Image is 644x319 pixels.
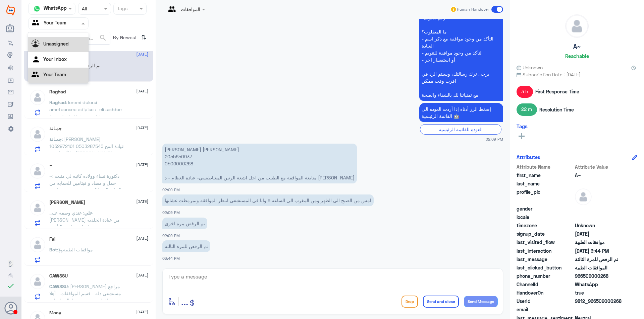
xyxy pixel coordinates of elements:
[162,144,357,183] p: 9/10/2025, 2:09 PM
[517,86,533,98] span: 3 h
[517,230,574,237] span: signup_date
[517,289,574,296] span: HandoverOn
[84,210,93,216] span: علي
[423,296,459,308] button: Send and close
[136,272,148,278] span: [DATE]
[575,222,624,229] span: Unknown
[162,210,180,215] span: 02:09 PM
[110,32,139,45] span: By Newest
[517,214,574,221] span: locale
[49,136,62,142] span: جمـانة
[136,162,148,168] span: [DATE]
[575,256,624,263] span: تم الرفض للمرة الثالثة
[517,188,574,204] span: profile_pic
[517,264,574,271] span: last_clicked_button
[49,99,124,246] span: : loremi dolorsi ametconsec adipisc : -eli seddoe temp inci utlabore -etd magna 97051982 -ali eni...
[517,172,574,179] span: first_name
[49,310,61,316] h5: Maay
[517,298,574,305] span: UserId
[517,256,574,263] span: last_message
[29,32,110,44] input: Search by Name, Local etc…
[136,309,148,315] span: [DATE]
[162,218,207,229] p: 9/10/2025, 2:09 PM
[29,89,46,106] img: defaultAdmin.png
[43,72,66,77] b: Your Team
[517,163,574,170] span: Attribute Name
[32,4,42,14] img: whatsapp.png
[136,88,148,94] span: [DATE]
[575,264,624,271] span: الموافقات الطبية
[29,126,46,143] img: defaultAdmin.png
[575,214,624,221] span: null
[49,89,66,95] h5: Raghad
[517,281,574,288] span: ChannelId
[49,173,121,207] span: : دكتورة نساء وولاده كاتبه لي مثبت حمل و مضاد و فيتامين للحمايه من التهاب المسالك وحبوب حديد وفيت...
[575,239,624,246] span: موافقات الطبية
[575,247,624,254] span: 2025-10-09T12:44:38.272Z
[136,51,148,57] span: [DATE]
[136,198,148,205] span: [DATE]
[6,5,15,16] img: Widebot Logo
[116,5,128,13] div: Tags
[575,272,624,280] span: 966509000268
[464,296,498,307] button: Send Message
[162,240,210,252] p: 9/10/2025, 3:44 PM
[181,294,188,309] button: ...
[486,136,503,142] span: 02:09 PM
[457,6,489,12] span: Human Handover
[517,154,540,160] h6: Attributes
[575,163,624,170] span: Attribute Value
[4,302,17,314] button: Avatar
[517,222,574,229] span: timezone
[57,247,93,252] span: : موافقات الطبية
[575,230,624,237] span: 2025-10-09T06:51:36.401Z
[419,103,503,122] p: 9/10/2025, 2:09 PM
[517,180,574,187] span: last_name
[162,187,180,192] span: 02:09 PM
[49,210,120,230] span: : عندي وصفه على [PERSON_NAME] من عيادة الجلديه بس احتاج موافقة التأمين
[32,70,42,80] img: yourTeam.svg
[141,32,147,43] i: ⇅
[517,306,574,313] span: email
[43,41,69,47] b: Unassigned
[49,200,85,205] h5: علي آل سيف
[517,123,528,129] h6: Tags
[49,173,52,179] span: ~
[162,233,180,238] span: 02:09 PM
[49,247,57,252] span: Bot
[517,247,574,254] span: last_interaction
[575,205,624,212] span: null
[573,43,581,51] h5: A~
[29,236,46,253] img: defaultAdmin.png
[29,163,46,179] img: defaultAdmin.png
[49,163,52,168] h5: ~
[29,273,46,290] img: defaultAdmin.png
[566,15,588,37] img: defaultAdmin.png
[49,273,68,279] h5: CAWSSU
[43,56,67,62] b: Your Inbox
[49,99,66,105] span: Raghad
[517,103,537,115] span: 22 m
[32,39,42,50] img: Unassigned.svg
[32,55,42,65] img: yourInbox.svg
[575,306,624,313] span: null
[539,106,574,113] span: Resolution Time
[575,289,624,296] span: true
[517,64,543,71] span: Unknown
[99,34,107,42] span: search
[32,18,42,28] img: yourTeam.svg
[32,28,37,33] b: All
[575,281,624,288] span: 2
[517,205,574,212] span: gender
[49,236,55,242] h5: Fai
[517,272,574,280] span: phone_number
[136,235,148,241] span: [DATE]
[162,194,374,206] p: 9/10/2025, 2:09 PM
[575,298,624,305] span: 9812_966509000268
[49,284,68,289] span: CAWSSU
[420,124,501,135] div: العودة للقائمة الرئيسية
[136,125,148,131] span: [DATE]
[162,256,180,260] span: 03:44 PM
[535,88,579,95] span: First Response Time
[565,53,589,59] h6: Reachable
